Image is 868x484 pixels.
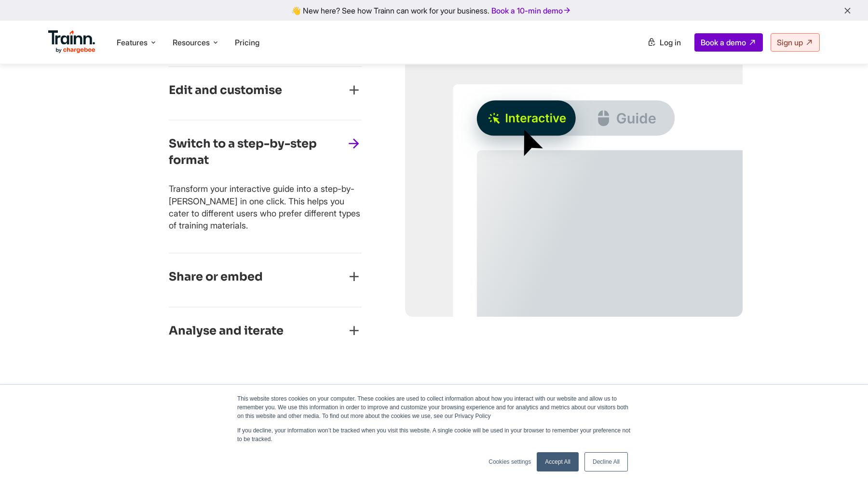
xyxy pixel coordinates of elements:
span: Features [117,37,148,48]
p: If you decline, your information won’t be tracked when you visit this website. A single cookie wi... [237,426,631,444]
a: Log in [641,34,687,51]
a: Decline All [584,452,628,471]
span: Sign up [777,38,803,47]
h3: Analyse and iterate [169,323,284,339]
p: Transform your interactive guide into a step-by-[PERSON_NAME] in one click. This helps you cater ... [169,183,362,231]
img: Trainn Logo [48,30,95,54]
div: 👋 New here? See how Trainn can work for your business. [6,6,862,15]
span: Resources [173,37,210,48]
a: Accept All [537,452,579,471]
a: Cookies settings [488,457,531,466]
p: This website stores cookies on your computer. These cookies are used to collect information about... [237,394,631,420]
span: Book a demo [701,38,746,47]
h3: Switch to a step-by-step format [169,136,346,168]
a: Book a 10-min demo [489,4,573,17]
a: Pricing [235,38,259,47]
img: guide-switch.svg [405,54,743,317]
h3: Share or embed [169,269,263,285]
h3: Edit and customise [169,82,282,99]
a: Sign up [771,33,820,52]
a: Book a demo [694,33,763,52]
span: Log in [660,38,681,47]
